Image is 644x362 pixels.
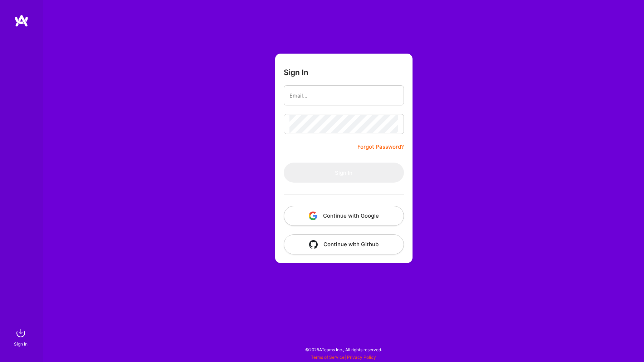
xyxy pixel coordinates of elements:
[15,326,28,348] a: sign inSign In
[357,143,404,151] a: Forgot Password?
[289,86,398,105] input: Email...
[311,354,345,360] a: Terms of Service
[284,206,404,226] button: Continue with Google
[311,354,376,360] span: |
[43,341,644,358] div: © 2025 ATeams Inc., All rights reserved.
[284,68,308,77] h3: Sign In
[14,340,28,348] div: Sign In
[347,354,376,360] a: Privacy Policy
[284,234,404,254] button: Continue with Github
[14,326,28,340] img: sign in
[309,212,317,220] img: icon
[284,163,404,183] button: Sign In
[309,240,318,249] img: icon
[14,14,29,27] img: logo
